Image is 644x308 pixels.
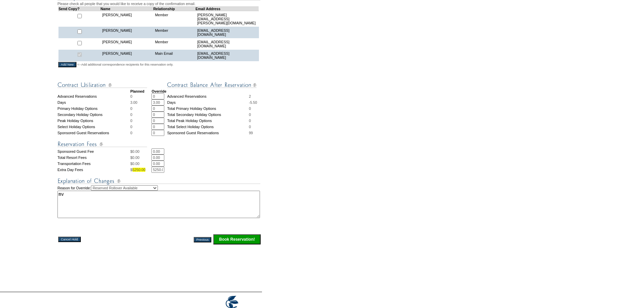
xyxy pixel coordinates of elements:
[195,11,259,27] td: [PERSON_NAME][EMAIL_ADDRESS][PERSON_NAME][DOMAIN_NAME]
[167,118,249,124] td: Total Peak Holiday Options
[249,100,257,104] span: -5.50
[195,50,259,61] td: [EMAIL_ADDRESS][DOMAIN_NAME]
[57,177,260,185] img: Explanation of Changes
[133,149,140,153] span: 0.00
[58,237,81,242] input: Cancel Hold
[57,81,147,89] img: Contract Utilization
[57,2,195,6] span: Please check all people that you would like to receive a copy of the confirmation email.
[167,124,249,130] td: Total Select Holiday Options
[100,38,153,50] td: [PERSON_NAME]
[57,161,130,167] td: Transportation Fees
[151,89,166,93] strong: Override
[58,62,76,67] input: Add New
[130,148,151,155] td: $
[167,130,249,136] td: Sponsored Guest Reservations
[133,168,146,172] span: 5250.00
[249,106,251,111] span: 0
[153,38,195,50] td: Member
[130,119,132,123] span: 0
[130,125,132,129] span: 0
[57,118,130,124] td: Peak Holiday Options
[153,50,195,61] td: Main Email
[100,6,153,11] td: Name
[195,6,259,11] td: Email Address
[57,130,130,136] td: Sponsored Guest Reservations
[130,167,151,173] td: $
[57,112,130,118] td: Secondary Holiday Options
[57,167,130,173] td: Extra Day Fees
[130,155,151,161] td: $
[153,27,195,38] td: Member
[249,94,251,98] span: 2
[153,6,195,11] td: Relationship
[195,38,259,50] td: [EMAIL_ADDRESS][DOMAIN_NAME]
[133,156,140,160] span: 0.00
[130,131,132,135] span: 0
[57,93,130,99] td: Advanced Reservations
[249,125,251,129] span: 0
[57,99,130,105] td: Days
[130,113,132,117] span: 0
[57,148,130,155] td: Sponsored Guest Fee
[57,105,130,112] td: Primary Holiday Options
[58,6,101,11] td: Send Copy?
[153,11,195,27] td: Member
[130,161,151,167] td: $
[167,105,249,112] td: Total Primary Holiday Options
[100,50,153,61] td: [PERSON_NAME]
[133,162,140,166] span: 0.00
[57,185,261,218] td: Reason for Override:
[100,11,153,27] td: [PERSON_NAME]
[194,237,211,242] input: Previous
[57,140,147,148] img: Reservation Fees
[249,131,253,135] span: 99
[77,63,173,67] span: <--Add additional correspondence recipients for this reservation only.
[167,93,249,99] td: Advanced Reservations
[195,27,259,38] td: [EMAIL_ADDRESS][DOMAIN_NAME]
[130,100,137,104] span: 3.00
[130,89,144,93] strong: Planned
[57,155,130,161] td: Total Resort Fees
[213,234,261,244] input: Click this button to finalize your reservation.
[100,27,153,38] td: [PERSON_NAME]
[57,124,130,130] td: Select Holiday Options
[167,99,249,105] td: Days
[249,113,251,117] span: 0
[167,112,249,118] td: Total Secondary Holiday Options
[130,94,132,98] span: 0
[167,81,257,89] img: Contract Balance After Reservation
[130,106,132,111] span: 0
[249,119,251,123] span: 0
